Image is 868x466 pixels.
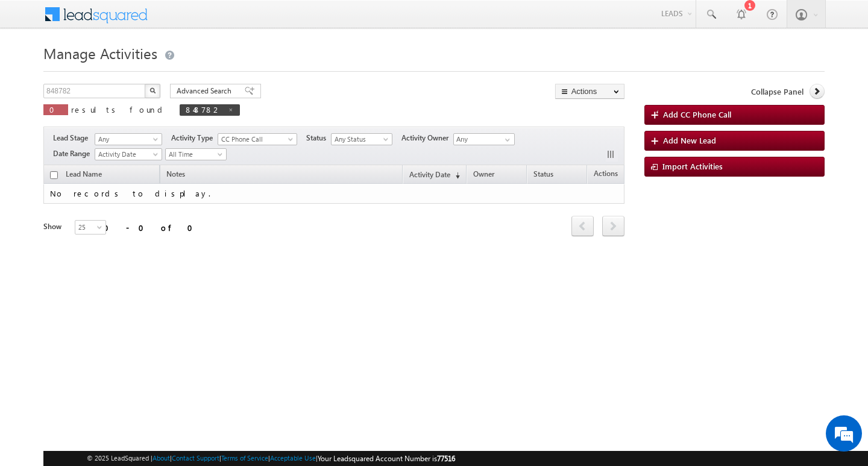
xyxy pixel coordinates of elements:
[95,149,158,160] span: Activity Date
[149,87,156,93] img: Search
[498,134,514,146] a: Show All Items
[403,168,466,183] a: Activity Date(sorted descending)
[751,86,804,97] span: Collapse Panel
[602,216,624,236] span: next
[171,133,218,143] span: Activity Type
[160,168,191,183] span: Notes
[49,104,62,115] span: 0
[166,149,223,160] span: All Time
[95,134,158,145] span: Any
[663,109,731,119] span: Add CC Phone Call
[533,169,553,178] span: Status
[43,43,157,63] span: Manage Activities
[186,104,222,115] span: 848782
[401,133,453,143] span: Activity Owner
[95,148,162,160] a: Activity Date
[95,133,162,145] a: Any
[75,220,106,235] a: 25
[177,86,235,96] span: Advanced Search
[555,84,624,99] button: Actions
[453,133,515,145] input: Type to Search
[331,133,392,145] a: Any Status
[221,454,268,462] a: Terms of Service
[662,161,723,171] span: Import Activities
[473,169,494,178] span: Owner
[153,454,170,462] a: About
[165,148,227,160] a: All Time
[306,133,331,143] span: Status
[571,217,594,236] a: prev
[270,454,316,462] a: Acceptable Use
[318,454,455,463] span: Your Leadsquared Account Number is
[50,171,58,179] input: Check all records
[53,148,95,159] span: Date Range
[172,454,219,462] a: Contact Support
[71,104,167,115] span: results found
[87,453,455,464] span: © 2025 LeadSquared | | | | |
[437,454,455,463] span: 77516
[218,134,291,145] span: CC Phone Call
[571,216,594,236] span: prev
[588,167,624,183] span: Actions
[53,133,93,143] span: Lead Stage
[60,168,108,183] span: Lead Name
[450,171,460,180] span: (sorted descending)
[332,134,389,145] span: Any Status
[218,133,297,145] a: CC Phone Call
[43,184,624,204] td: No records to display.
[602,217,624,236] a: next
[75,222,107,233] span: 25
[43,221,65,232] div: Show
[104,221,200,235] div: 0 - 0 of 0
[663,135,716,145] span: Add New Lead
